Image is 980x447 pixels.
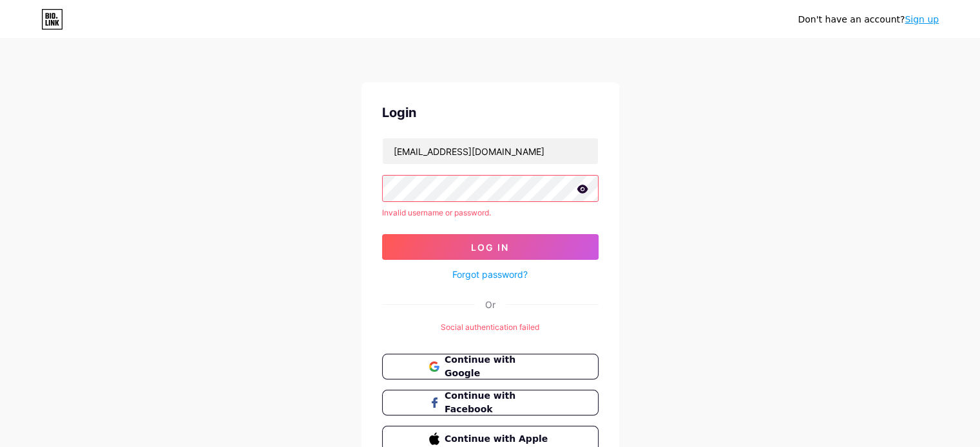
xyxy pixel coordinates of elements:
a: Forgot password? [452,268,528,281]
div: Invalid username or password. [382,207,599,219]
div: Login [382,103,599,122]
span: Continue with Apple [445,432,551,446]
input: Username [383,138,598,164]
span: Log In [471,242,509,253]
div: Or [485,298,495,311]
span: Continue with Google [445,353,551,380]
span: Continue with Facebook [445,389,551,416]
div: Social authentication failed [382,322,599,333]
a: Sign up [905,14,939,24]
button: Continue with Google [382,354,599,379]
div: Don't have an account? [798,13,939,26]
button: Continue with Facebook [382,390,599,415]
button: Log In [382,234,599,260]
